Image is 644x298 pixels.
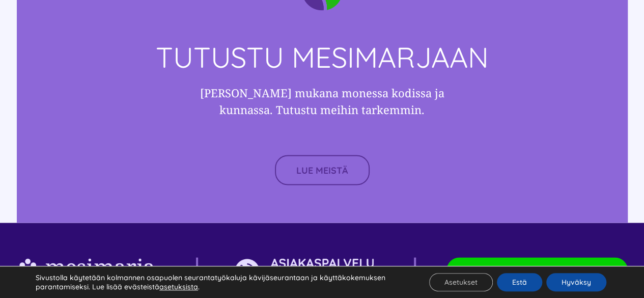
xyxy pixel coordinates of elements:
button: Hyväksy [546,273,606,291]
h3: [PERSON_NAME] mukana monessa kodissa ja kunnassa. Tutustu meihin tarkemmin. [200,84,444,118]
a: LUE MEISTÄ [275,155,370,185]
button: Asetukset [429,273,493,291]
a: 001Asset 5@2x [17,257,154,269]
span: LUE MEISTÄ [296,165,348,175]
h4: TUTUSTU MESIMARJAAN [78,40,567,74]
p: Sivustolla käytetään kolmannen osapuolen seurantatyökaluja kävijäseurantaan ja käyttäkokemuksen p... [36,273,408,291]
button: asetuksista [159,282,198,291]
button: Estä [497,273,542,291]
a: 001Asset 6@2x [235,257,378,269]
